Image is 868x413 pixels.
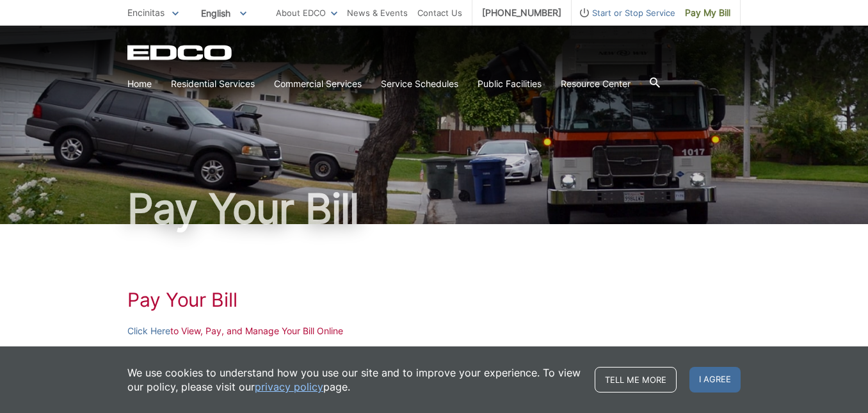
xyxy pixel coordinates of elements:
a: Contact Us [417,6,462,20]
a: Tell me more [595,367,677,393]
a: Service Schedules [381,77,458,91]
a: Residential Services [171,77,255,91]
h1: Pay Your Bill [127,288,741,311]
a: privacy policy [255,380,323,394]
span: English [191,3,256,24]
a: Public Facilities [478,77,542,91]
span: Encinitas [127,7,165,18]
p: to View, Pay, and Manage Your Bill Online [127,324,741,338]
span: I agree [689,367,741,393]
a: Commercial Services [274,77,362,91]
a: About EDCO [276,6,337,20]
a: Click Here [127,324,170,338]
a: Home [127,77,152,91]
a: EDCD logo. Return to the homepage. [127,45,234,60]
p: We use cookies to understand how you use our site and to improve your experience. To view our pol... [127,366,582,394]
h1: Pay Your Bill [127,188,741,229]
a: News & Events [347,6,408,20]
span: Pay My Bill [685,6,730,20]
a: Resource Center [561,77,631,91]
